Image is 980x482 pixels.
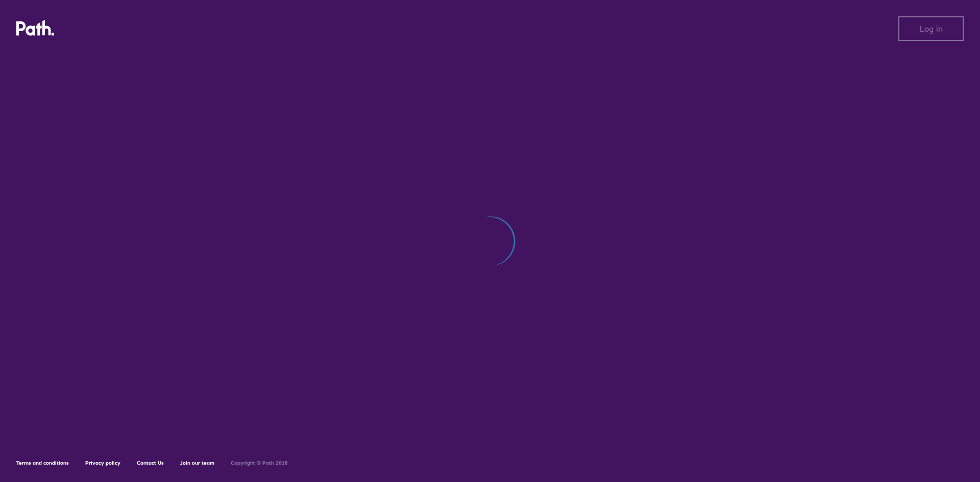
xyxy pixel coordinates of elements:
[180,460,214,466] a: Join our team
[920,24,943,33] span: Log in
[231,460,288,466] h6: Copyright © Path 2018
[898,16,964,41] button: Log in
[85,460,120,466] a: Privacy policy
[137,460,164,466] a: Contact Us
[16,460,69,466] a: Terms and conditions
